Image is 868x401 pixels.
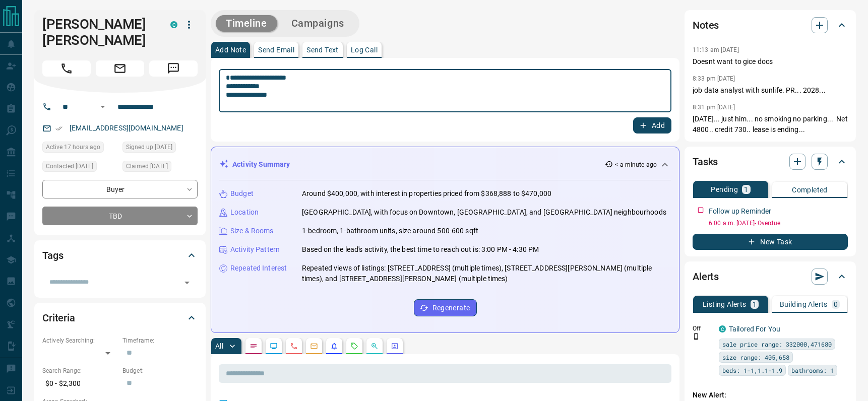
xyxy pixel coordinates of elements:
[792,186,828,193] p: Completed
[693,85,848,96] p: job data analyst with sunlife. PR... 2028...
[250,342,258,350] svg: Notes
[126,142,172,152] span: Signed up [DATE]
[693,104,735,111] p: 8:31 pm [DATE]
[693,269,719,285] h2: Alerts
[615,160,657,169] p: < a minute ago
[42,60,91,77] span: Call
[230,244,280,255] p: Activity Pattern
[42,180,198,198] div: Buyer
[693,264,848,289] div: Alerts
[302,244,539,255] p: Based on the lead's activity, the best time to reach out is: 3:00 PM - 4:30 PM
[834,301,838,308] p: 0
[230,226,274,236] p: Size & Rooms
[219,155,671,174] div: Activity Summary< a minute ago
[351,46,378,53] p: Log Call
[744,186,748,193] p: 1
[722,339,832,349] span: sale price range: 332000,471680
[42,306,198,330] div: Criteria
[693,56,848,67] p: Doesnt want to gice docs
[693,150,848,174] div: Tasks
[230,207,259,218] p: Location
[302,263,671,284] p: Repeated views of listings: [STREET_ADDRESS] (multiple times), [STREET_ADDRESS][PERSON_NAME] (mul...
[42,336,117,345] p: Actively Searching:
[42,161,117,175] div: Mon Aug 18 2025
[216,15,277,32] button: Timeline
[122,366,198,375] p: Budget:
[693,114,848,135] p: [DATE]... just him... no smoking no parking... Net 4800.. credit 730.. lease is ending...
[42,310,75,326] h2: Criteria
[722,365,782,375] span: beds: 1-1,1.1-1.9
[310,342,318,350] svg: Emails
[693,234,848,250] button: New Task
[290,342,298,350] svg: Calls
[370,342,379,350] svg: Opportunities
[42,375,117,392] p: $0 - $2,300
[55,125,63,132] svg: Email Verified
[330,342,338,350] svg: Listing Alerts
[302,188,551,199] p: Around $400,000, with interest in properties priced from $368,888 to $470,000
[170,21,177,28] div: condos.ca
[729,325,780,333] a: Tailored For You
[693,333,700,340] svg: Push Notification Only
[180,276,194,290] button: Open
[711,186,738,193] p: Pending
[302,226,478,236] p: 1-bedroom, 1-bathroom units, size around 500-600 sqft
[230,263,287,274] p: Repeated Interest
[414,299,477,316] button: Regenerate
[96,60,144,77] span: Email
[709,206,771,217] p: Follow up Reminder
[306,46,339,53] p: Send Text
[302,207,666,218] p: [GEOGRAPHIC_DATA], with focus on Downtown, [GEOGRAPHIC_DATA], and [GEOGRAPHIC_DATA] neighbourhoods
[230,188,254,199] p: Budget
[122,336,198,345] p: Timeframe:
[258,46,294,53] p: Send Email
[753,301,757,308] p: 1
[42,243,198,268] div: Tags
[703,301,747,308] p: Listing Alerts
[791,365,834,375] span: bathrooms: 1
[149,60,198,77] span: Message
[693,17,719,33] h2: Notes
[350,342,358,350] svg: Requests
[391,342,399,350] svg: Agent Actions
[709,219,848,228] p: 6:00 a.m. [DATE] - Overdue
[97,101,109,113] button: Open
[42,16,155,48] h1: [PERSON_NAME] [PERSON_NAME]
[70,124,183,132] a: [EMAIL_ADDRESS][DOMAIN_NAME]
[693,75,735,82] p: 8:33 pm [DATE]
[693,324,713,333] p: Off
[270,342,278,350] svg: Lead Browsing Activity
[42,142,117,156] div: Mon Aug 18 2025
[42,247,63,263] h2: Tags
[780,301,828,308] p: Building Alerts
[215,343,223,350] p: All
[122,142,198,156] div: Wed Feb 15 2023
[46,161,93,171] span: Contacted [DATE]
[215,46,246,53] p: Add Note
[281,15,354,32] button: Campaigns
[42,207,198,225] div: TBD
[693,46,739,53] p: 11:13 am [DATE]
[122,161,198,175] div: Wed Feb 15 2023
[719,325,726,332] div: condos.ca
[46,142,100,152] span: Active 17 hours ago
[693,13,848,37] div: Notes
[126,161,168,171] span: Claimed [DATE]
[232,159,290,170] p: Activity Summary
[722,352,789,362] span: size range: 405,658
[42,366,117,375] p: Search Range:
[633,117,671,133] button: Add
[693,390,848,400] p: New Alert:
[693,154,718,170] h2: Tasks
